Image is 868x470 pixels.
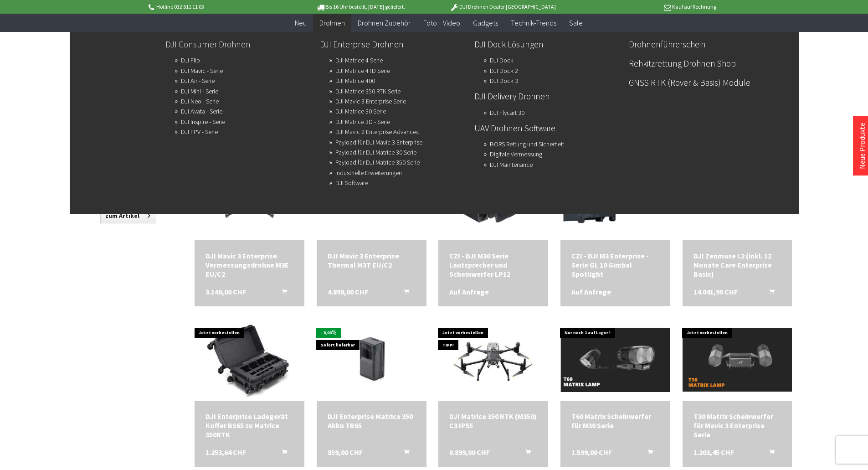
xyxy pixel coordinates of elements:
[571,251,659,279] div: CZI - DJI M3 Enterprise - Serie GL 10 Gimbal Spotlight
[335,156,420,169] a: Payload für DJI Matrice 350 Serie
[335,176,368,189] a: DJI Software
[181,74,215,87] a: DJI Air - Serie
[205,412,293,439] div: DJI Enterprise Ladegerät Koffer BS65 zu Matrice 350RTK
[431,1,574,12] p: DJI Drohnen Dealer [GEOGRAPHIC_DATA]
[490,64,518,77] a: DJI Dock 2
[490,106,524,119] a: DJI Flycart 30
[693,251,781,279] div: DJI Zenmuse L2 (inkl. 12 Monate Care Enterprise Basic)
[320,319,423,401] img: DJI Enterprise Matrice 350 Akku TB65
[490,54,514,67] a: DJI Dock
[205,251,293,279] a: DJI Mavic 3 Enterprise Vermessungsdrohne M3E EU/C2 3.149,00 CHF In den Warenkorb
[328,287,368,296] span: 4.899,00 CHF
[198,319,301,401] img: DJI Enterprise Ladegerät Koffer BS65 zu Matrice 350RTK
[393,287,415,299] button: In den Warenkorb
[571,287,611,296] span: Auf Anfrage
[181,95,219,108] a: DJI Neo - Serie
[335,105,386,118] a: DJI Matrice 30 Serie
[328,251,416,269] div: DJI Mavic 3 Enterprise Thermal M3T EU/C2
[514,448,536,460] button: In den Warenkorb
[288,14,313,32] a: Neu
[449,287,489,296] span: Auf Anfrage
[449,412,537,430] a: DJI Matrice 350 RTK (M350) C3 IP55 8.899,00 CHF In den Warenkorb
[474,120,621,136] a: UAV Drohnen Software
[328,448,363,457] span: 859,00 CHF
[571,412,659,430] div: T60 Matrix Scheinwerfer für M30 Serie
[571,412,659,430] a: T60 Matrix Scheinwerfer für M30 Serie 1.599,00 CHF In den Warenkorb
[205,412,293,439] a: DJI Enterprise Ladegerät Koffer BS65 zu Matrice 350RTK 1.253,64 CHF In den Warenkorb
[511,18,556,27] span: Technik-Trends
[181,64,223,77] a: DJI Mavic - Serie
[629,56,776,71] a: Rehkitzrettung Drohnen Shop
[449,412,537,430] div: DJI Matrice 350 RTK (M350) C3 IP55
[328,412,416,430] a: DJI Enterprise Matrice 350 Akku TB65 859,00 CHF In den Warenkorb
[319,18,345,27] span: Drohnen
[629,36,776,52] a: Drohnenführerschein
[569,18,583,27] span: Sale
[571,251,659,279] a: CZI - DJI M3 Enterprise - Serie GL 10 Gimbal Spotlight Auf Anfrage
[693,448,734,457] span: 1.203,45 CHF
[693,412,781,439] div: T30 Matrix Scheinwerfer für Mavic 3 Enterprise Serie
[490,74,518,87] a: DJI Dock 3
[473,18,498,27] span: Gadgets
[328,412,416,430] div: DJI Enterprise Matrice 350 Akku TB65
[574,1,716,12] p: Kauf auf Rechnung
[289,1,431,12] p: Bis 16 Uhr bestellt, [DATE] geliefert.
[683,328,792,392] img: T30 Matrix Scheinwerfer für Mavic 3 Enterprise Serie
[181,115,225,128] a: DJI Inspire - Serie
[693,287,738,296] span: 14.041,96 CHF
[335,115,390,128] a: DJI Matrice 3D - Serie
[335,54,383,67] a: DJI Matrice 4 Serie
[181,54,200,67] a: DJI Flip
[449,251,537,279] div: CZI - DJI M30 Serie Lautsprecher und Scheinwerfer LP12
[417,14,467,32] a: Foto + Video
[335,166,402,179] a: Industrielle Erweiterungen
[637,448,658,460] button: In den Warenkorb
[335,146,416,159] a: Payload für DJI Matrice 30 Serie
[449,251,537,279] a: CZI - DJI M30 Serie Lautsprecher und Scheinwerfer LP12 Auf Anfrage
[351,14,417,32] a: Drohnen Zubehör
[474,36,621,52] a: DJI Dock Lösungen
[205,287,246,296] span: 3.149,00 CHF
[504,14,563,32] a: Technik-Trends
[563,14,589,32] a: Sale
[693,412,781,439] a: T30 Matrix Scheinwerfer für Mavic 3 Enterprise Serie 1.203,45 CHF In den Warenkorb
[490,148,542,160] a: Digitale Vermessung
[181,105,222,118] a: DJI Avata - Serie
[474,88,621,104] a: DJI Delivery Drohnen
[335,64,390,77] a: DJI Matrice 4TD Serie
[313,14,351,32] a: Drohnen
[358,18,411,27] span: Drohnen Zubehör
[335,74,375,87] a: DJI Matrice 400
[181,85,218,98] a: DJI Mini - Serie
[320,36,467,52] a: DJI Enterprise Drohnen
[205,448,246,457] span: 1.253,64 CHF
[271,448,293,460] button: In den Warenkorb
[335,136,422,149] a: Payload für DJI Mavic 3 Enterprise
[165,36,313,52] a: DJI Consumer Drohnen
[693,251,781,279] a: DJI Zenmuse L2 (inkl. 12 Monate Care Enterprise Basic) 14.041,96 CHF In den Warenkorb
[438,329,548,391] img: DJI Matrice 350 RTK (M350) C3 IP55
[571,448,612,457] span: 1.599,00 CHF
[271,287,293,299] button: In den Warenkorb
[449,448,490,457] span: 8.899,00 CHF
[335,125,420,138] a: DJI Mavic 2 Enterprise Advanced
[100,208,156,223] a: zum Artikel
[295,18,307,27] span: Neu
[328,251,416,269] a: DJI Mavic 3 Enterprise Thermal M3T EU/C2 4.899,00 CHF In den Warenkorb
[858,123,867,169] a: Neue Produkte
[393,448,415,460] button: In den Warenkorb
[205,251,293,279] div: DJI Mavic 3 Enterprise Vermessungsdrohne M3E EU/C2
[423,18,460,27] span: Foto + Video
[490,158,533,171] a: DJI Maintenance
[181,125,218,138] a: DJI FPV - Serie
[335,95,406,108] a: DJI Mavic 3 Enterprise Serie
[467,14,504,32] a: Gadgets
[758,287,780,299] button: In den Warenkorb
[758,448,780,460] button: In den Warenkorb
[490,138,564,150] a: BORS Rettung und Sicherheit
[335,85,401,98] a: DJI Matrice 350 RTK Serie
[147,1,289,12] p: Hotline 032 511 11 03
[629,75,776,90] a: GNSS RTK (Rover & Basis) Module
[560,327,670,392] img: T60 Matrix Scheinwerfer für M30 Serie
